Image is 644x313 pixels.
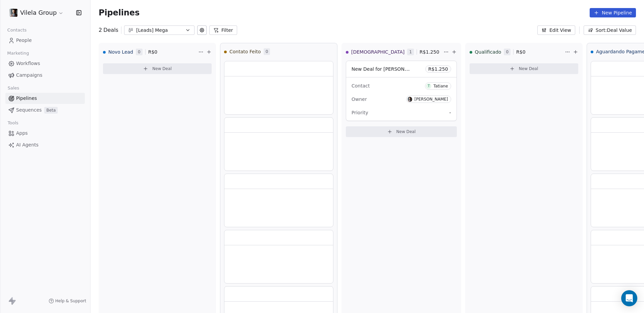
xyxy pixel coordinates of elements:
span: Workflows [16,60,40,67]
a: Campaigns [5,70,85,81]
div: Novo Lead0R$0 [103,43,197,61]
span: Owner [352,97,367,102]
div: 2 [99,26,118,34]
span: Marketing [4,48,32,58]
span: R$ 1.250 [428,66,448,72]
img: B [407,97,412,102]
span: Vilela Group [20,8,57,17]
div: T [428,83,430,89]
button: New Deal [346,126,457,137]
button: New Pipeline [590,8,636,17]
span: 1 [407,49,414,55]
button: Sort: Deal Value [584,25,636,35]
button: New Deal [470,63,578,74]
span: Help & Support [55,298,86,304]
a: Apps [5,128,85,139]
button: Edit View [537,25,575,35]
span: Apps [16,130,28,137]
button: Vilela Group [8,7,65,18]
span: Contato Feito [229,48,261,55]
a: Help & Support [49,298,86,304]
span: New Deal for [PERSON_NAME] [352,66,422,72]
span: Campaigns [16,72,42,79]
span: Beta [44,107,58,114]
a: Pipelines [5,93,85,104]
button: New Deal [103,63,212,74]
div: Tatiane [433,84,448,88]
div: [Leads] Mega [136,27,182,34]
div: [DEMOGRAPHIC_DATA]1R$1.250 [346,43,442,61]
span: 0 [264,48,270,55]
div: New Deal for [PERSON_NAME]R$1.250ContactTTatianeOwnerB[PERSON_NAME]Priority- [346,61,457,121]
a: SequencesBeta [5,105,85,116]
span: - [449,109,451,116]
span: People [16,37,32,44]
span: New Deal [152,66,172,71]
span: Priority [352,110,368,115]
span: 0 [136,49,143,55]
span: R$ 0 [516,49,526,55]
span: R$ 1.250 [420,49,439,55]
a: People [5,35,85,46]
button: Filter [209,25,237,35]
span: [DEMOGRAPHIC_DATA] [351,49,405,55]
div: Open Intercom Messenger [621,290,637,306]
span: Pipelines [99,8,140,17]
span: New Deal [519,66,538,71]
span: Tools [5,118,21,128]
span: Contacts [4,25,30,35]
img: tryiton_dc5d7bbb-6ba4-4638-b398-71a3df0676c7.png [9,9,17,17]
span: Pipelines [16,95,37,102]
span: Qualificado [475,49,501,55]
span: Deals [103,26,118,34]
span: Sales [5,83,22,93]
div: [PERSON_NAME] [415,97,448,102]
span: 0 [504,49,511,55]
span: Contact [352,83,370,88]
span: R$ 0 [148,49,158,55]
div: Qualificado0R$0 [470,43,563,61]
span: Novo Lead [108,49,133,55]
a: AI Agents [5,139,85,150]
a: Workflows [5,58,85,69]
span: New Deal [396,129,416,134]
span: AI Agents [16,141,39,148]
span: Sequences [16,107,42,114]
